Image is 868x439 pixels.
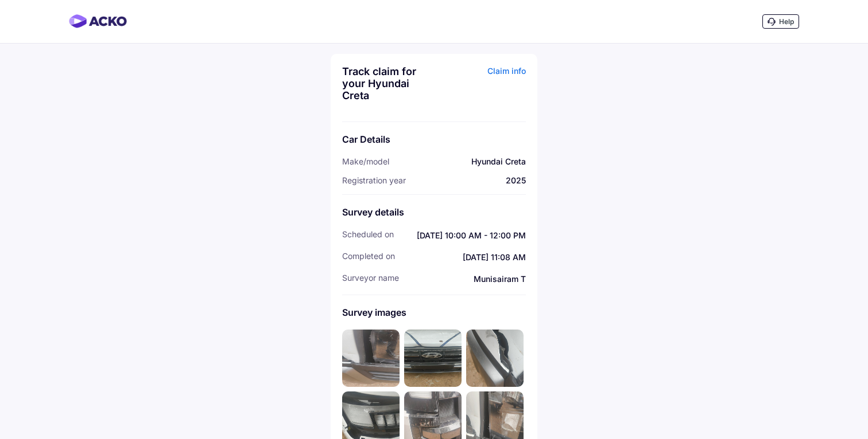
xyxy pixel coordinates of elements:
span: Survey images [342,307,406,318]
img: front [404,330,462,387]
span: [DATE] 11:08 AM [406,251,526,264]
img: front [342,330,400,387]
span: Help [779,17,794,26]
div: Car Details [342,134,526,145]
span: surveyor Name [342,273,399,285]
div: Survey details [342,206,526,218]
div: Claim info [437,65,526,110]
span: Registration year [342,175,406,185]
span: completed On [342,251,395,264]
span: Hyundai Creta [471,156,526,166]
span: 2025 [506,175,526,185]
span: scheduled On [342,229,394,242]
span: Munisairam T [410,273,526,285]
img: horizontal-gradient.png [69,14,127,28]
span: Make/model [342,156,389,166]
div: Track claim for your Hyundai Creta [342,65,431,101]
img: front [466,330,524,387]
span: [DATE] 10:00 AM - 12:00 PM [405,229,526,242]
